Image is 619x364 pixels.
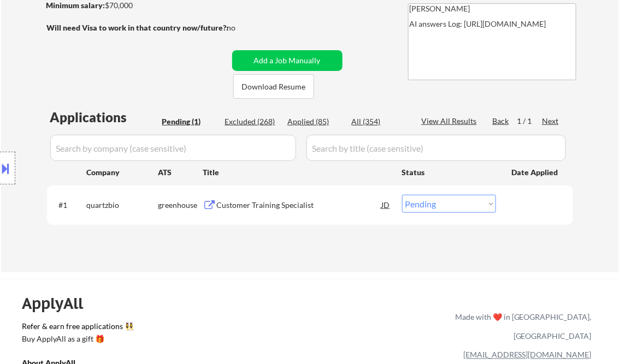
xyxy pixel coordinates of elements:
strong: Minimum salary: [46,1,105,10]
div: All (354) [352,116,406,127]
button: Add a Job Manually [232,50,343,71]
div: Applied (85) [288,116,343,127]
div: JD [381,195,392,214]
div: Back [493,116,510,127]
div: 1 / 1 [517,116,543,127]
strong: Will need Visa to work in that country now/future?: [47,23,229,32]
div: Customer Training Specialist [217,200,382,211]
div: Buy ApplyAll as a gift 🎁 [22,336,131,343]
div: Next [543,116,560,127]
input: Search by title (case sensitive) [306,135,566,161]
a: [EMAIL_ADDRESS][DOMAIN_NAME] [463,350,592,360]
div: Made with ❤️ in [GEOGRAPHIC_DATA], [GEOGRAPHIC_DATA] [451,307,592,345]
div: Date Applied [512,167,560,178]
div: ApplyAll [22,294,96,313]
div: Title [203,167,392,178]
a: Buy ApplyAll as a gift 🎁 [22,334,131,348]
button: Download Resume [233,74,314,99]
div: no [227,22,258,33]
a: Refer & earn free applications 👯‍♀️ [22,323,227,334]
div: Status [402,162,496,182]
div: Excluded (268) [225,116,280,127]
div: View All Results [422,116,480,127]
